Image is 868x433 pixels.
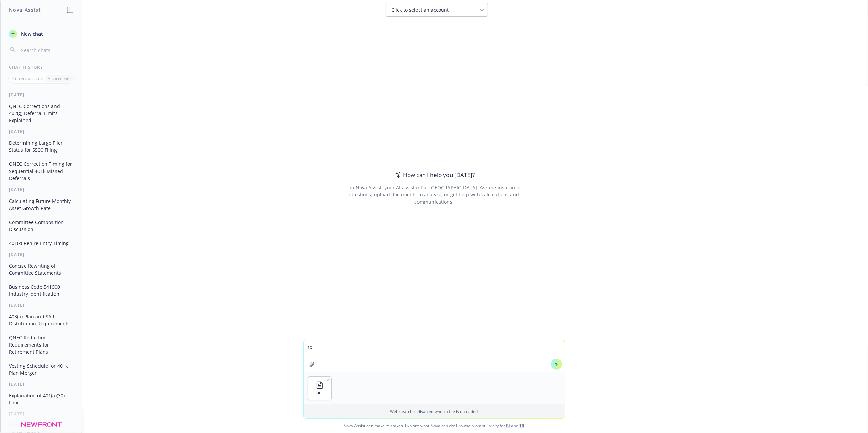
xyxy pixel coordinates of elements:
span: Click to select an account [392,6,449,13]
button: FILE [308,377,331,400]
div: [DATE] [1,129,82,134]
div: I'm Nova Assist, your AI assistant at [GEOGRAPHIC_DATA]. Ask me insurance questions, upload docum... [338,184,530,205]
a: BI [506,423,510,429]
button: QNEC Corrections and 402(g) Deferral Limits Explained [6,100,77,126]
span: New chat [20,30,43,37]
button: QNEC Reduction Requirements for Retirement Plans [6,332,77,357]
button: Committee Composition Discussion [6,216,77,235]
div: How can I help you [DATE]? [393,171,475,179]
button: Explanation of 401(a)(30) Limit [6,390,77,408]
div: [DATE] [1,252,82,257]
button: Business Code 541600 Industry Identification [6,281,77,300]
div: Chat History [1,64,82,70]
p: All accounts [48,76,70,81]
p: Current account [12,76,43,81]
button: 403(b) Plan and SAR Distribution Requirements [6,311,77,329]
span: Nova Assist can make mistakes. Explore what Nova can do: Browse prompt library for and [3,419,865,433]
textarea: rev [304,340,565,372]
button: QNEC Correction Timing for Sequential 401k Missed Deferrals [6,158,77,184]
div: [DATE] [1,187,82,192]
a: TR [520,423,525,429]
p: Web search is disabled when a file is uploaded [308,408,561,414]
button: New chat [6,28,77,40]
button: Vesting Schedule for 401k Plan Merger [6,360,77,379]
button: Determining Large Filer Status for 5500 Filing [6,137,77,156]
div: [DATE] [1,381,82,387]
button: 401(k) Rehire Entry Timing [6,238,77,249]
input: Search chats [20,45,74,55]
div: [DATE] [1,302,82,308]
div: [DATE] [1,411,82,417]
span: FILE [316,391,323,395]
h1: Nova Assist [9,6,41,13]
button: Calculating Future Monthly Asset Growth Rate [6,195,77,214]
button: Click to select an account [386,3,488,17]
button: Concise Rewriting of Committee Statements [6,260,77,278]
div: [DATE] [1,92,82,98]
